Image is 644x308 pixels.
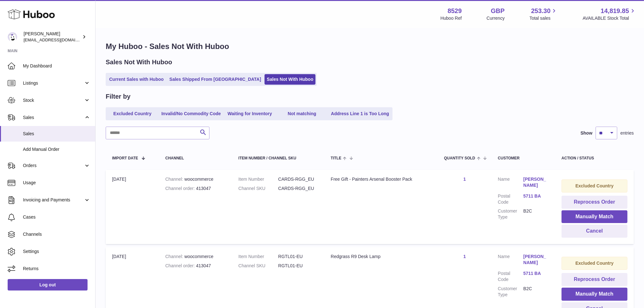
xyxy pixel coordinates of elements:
strong: Channel order [165,186,196,191]
div: Currency [487,15,505,21]
a: 253.30 Total sales [529,7,558,21]
a: [PERSON_NAME] [523,176,549,188]
a: Waiting for Inventory [224,108,275,119]
div: [PERSON_NAME] [24,31,81,43]
img: admin@redgrass.ch [8,32,17,42]
span: 253.30 [531,7,550,15]
h2: Filter by [106,92,131,101]
span: Invoicing and Payments [23,197,84,203]
span: AVAILABLE Stock Total [583,15,636,21]
dt: Customer Type [498,208,523,220]
dt: Name [498,254,523,267]
span: entries [620,130,634,136]
dt: Channel SKU [238,263,278,269]
span: My Dashboard [23,63,90,69]
span: [EMAIL_ADDRESS][DOMAIN_NAME] [24,37,94,42]
div: Huboo Ref [441,15,462,21]
span: Channels [23,231,90,237]
dd: RGTL01-EU [278,254,318,260]
dd: CARDS-RGG_EU [278,185,318,192]
dt: Item Number [238,176,278,182]
strong: 8529 [448,7,462,15]
button: Manually Match [562,288,627,301]
span: Total sales [529,15,558,21]
button: Reprocess Order [562,273,627,286]
a: Sales Shipped From [GEOGRAPHIC_DATA] [167,74,263,85]
span: 14,819.85 [601,7,629,15]
dd: B2C [523,286,549,298]
strong: Channel [165,177,184,182]
dt: Item Number [238,254,278,260]
a: 5711 BA [523,270,549,276]
a: Sales Not With Huboo [265,74,315,85]
span: Title [331,156,341,160]
span: Sales [23,131,90,137]
a: Log out [8,279,88,290]
div: woocommerce [165,176,226,182]
dt: Name [498,176,523,190]
span: Quantity Sold [444,156,475,160]
a: Current Sales with Huboo [107,74,166,85]
dt: Customer Type [498,286,523,298]
a: [PERSON_NAME] [523,254,549,266]
td: [DATE] [106,170,159,244]
a: Not matching [277,108,328,119]
a: Invalid/No Commodity Code [159,108,223,119]
dt: Channel SKU [238,185,278,192]
div: 413047 [165,185,226,192]
label: Show [581,130,592,136]
span: Listings [23,80,84,86]
a: Address Line 1 is Too Long [329,108,392,119]
span: Stock [23,97,84,103]
button: Reprocess Order [562,196,627,209]
h2: Sales Not With Huboo [106,58,172,66]
button: Manually Match [562,210,627,223]
a: 1 [464,177,466,182]
a: 1 [464,254,466,259]
span: Cases [23,214,90,220]
div: woocommerce [165,254,226,260]
a: Excluded Country [107,108,158,119]
strong: GBP [491,7,505,15]
div: Customer [498,156,549,160]
dd: CARDS-RGG_EU [278,176,318,182]
h1: My Huboo - Sales Not With Huboo [106,41,634,52]
span: Returns [23,266,90,272]
dd: B2C [523,208,549,220]
div: 413047 [165,263,226,269]
span: Add Manual Order [23,146,90,152]
span: Orders [23,163,84,169]
dt: Postal Code [498,270,523,283]
strong: Excluded Country [576,183,614,188]
div: Channel [165,156,226,160]
div: Free Gift - Painters Arsenal Booster Pack [331,176,431,182]
span: Import date [112,156,138,160]
strong: Channel [165,254,184,259]
button: Cancel [562,225,627,238]
span: Settings [23,248,90,255]
span: Sales [23,115,84,121]
div: Redgrass R9 Desk Lamp [331,254,431,260]
dd: RGTL01-EU [278,263,318,269]
a: 14,819.85 AVAILABLE Stock Total [583,7,636,21]
strong: Channel order [165,263,196,268]
div: Item Number / Channel SKU [238,156,318,160]
div: Action / Status [562,156,627,160]
a: 5711 BA [523,193,549,199]
dt: Postal Code [498,193,523,205]
strong: Excluded Country [576,261,614,266]
span: Usage [23,180,90,186]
